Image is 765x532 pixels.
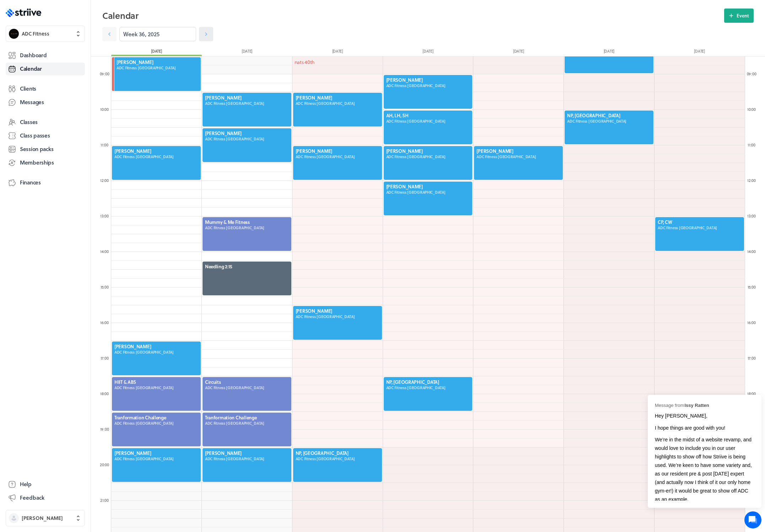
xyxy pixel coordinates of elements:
[6,176,85,189] a: Finances
[114,78,130,83] span: See all
[104,426,109,432] span: :00
[750,284,755,290] span: :00
[97,426,112,432] div: 19
[20,85,36,92] span: Clients
[6,96,85,109] a: Messages
[744,249,759,254] div: 14
[20,494,44,501] span: Feedback
[104,497,109,503] span: :00
[97,249,112,254] div: 14
[111,48,202,56] div: [DATE]
[11,123,131,128] div: [PERSON_NAME] •
[751,213,756,219] span: :00
[6,129,85,142] a: Class passes
[22,30,49,37] span: ADC Fitness
[9,29,19,39] img: ADC Fitness
[5,87,137,459] div: USHi AlexThere is now a client exporter available in the system if you need it. There is a button...
[103,142,108,148] span: :00
[104,106,109,112] span: :00
[751,177,756,183] span: :00
[6,510,85,526] button: [PERSON_NAME]
[744,107,759,112] div: 10
[6,82,85,95] a: Clients
[6,116,85,129] a: Classes
[751,319,756,326] span: :00
[473,48,564,56] div: [DATE]
[744,511,761,528] iframe: gist-messenger-bubble-iframe
[104,71,109,77] span: :00
[20,159,54,166] span: Memberships
[22,515,63,522] span: [PERSON_NAME]
[97,213,112,219] div: 13
[6,26,85,42] button: ADC FitnessADC Fitness
[104,213,109,219] span: :00
[383,48,473,56] div: [DATE]
[103,355,108,361] span: :00
[11,93,25,107] img: US
[119,27,196,41] input: YYYY-M-D
[292,48,383,56] div: [DATE]
[103,284,108,290] span: :00
[744,355,759,361] div: 17
[6,156,85,169] a: Memberships
[724,9,754,23] button: Event
[104,177,109,183] span: :00
[97,284,112,290] div: 15
[6,63,85,75] a: Calendar
[97,71,112,76] div: 09
[744,320,759,325] div: 16
[744,213,759,219] div: 13
[744,142,759,147] div: 11
[11,29,131,41] h1: Hi [PERSON_NAME]
[97,142,112,147] div: 11
[20,98,44,106] span: Messages
[744,178,759,183] div: 12
[97,462,112,467] div: 20
[6,49,85,62] a: Dashboard
[104,319,109,326] span: :00
[6,478,85,491] a: Help
[744,284,759,290] div: 15
[20,118,38,126] span: Classes
[97,320,112,325] div: 16
[750,142,755,148] span: :00
[744,71,759,76] div: 09
[6,491,85,504] button: Feedback
[97,355,112,361] div: 17
[654,48,745,56] div: [DATE]
[11,108,131,123] div: Hi AlexThere is now a client exporter available in the system if you need it. There is a button t...
[202,48,292,56] div: [DATE]
[20,179,41,186] span: Finances
[11,42,131,65] h2: We're here to help. Ask us anything!
[104,462,109,468] span: :00
[20,52,47,59] span: Dashboard
[737,12,749,19] span: Event
[292,57,383,68] div: nats 40th
[6,143,85,156] a: Session packs
[97,107,112,112] div: 10
[104,391,109,397] span: :00
[751,248,756,254] span: :00
[20,145,53,153] span: Session packs
[750,355,755,361] span: :00
[20,480,32,488] span: Help
[20,65,42,72] span: Calendar
[104,248,109,254] span: :00
[97,498,112,503] div: 21
[97,178,112,183] div: 12
[11,127,27,133] span: [DATE]
[102,9,724,23] h2: Calendar
[564,48,654,56] div: [DATE]
[751,71,756,77] span: :00
[20,132,50,139] span: Class passes
[97,391,112,396] div: 18
[751,106,756,112] span: :00
[12,77,114,84] h2: Recent conversations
